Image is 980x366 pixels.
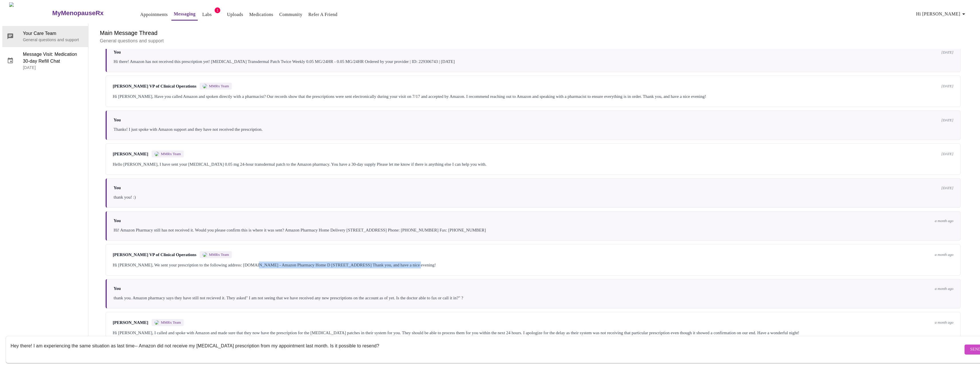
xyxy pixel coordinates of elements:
[174,10,195,18] a: Messaging
[2,26,88,47] div: Your Care TeamGeneral questions and support
[113,84,196,89] span: [PERSON_NAME] VP of Clinical Operations
[155,152,159,156] img: MMRX
[247,9,276,20] button: Medications
[114,126,953,133] div: Thanks! I just spoke with Amazon support and they have not received the prescription.
[113,161,953,168] div: Hello [PERSON_NAME], I have sent your [MEDICAL_DATA] 0.05 mg 24-hour transdermal patch to the Ama...
[161,320,181,325] span: MMRx Team
[114,50,121,55] span: You
[114,227,953,234] div: Hi! Amazon Pharmacy still has not received it. Would you please confirm this is where it was sent...
[114,118,121,122] span: You
[203,252,207,257] img: MMRX
[215,7,220,13] span: 1
[23,65,84,70] p: [DATE]
[279,11,302,19] a: Community
[114,58,953,65] div: Hi there! Amazon has not received this prescription yet! [MEDICAL_DATA] Transdermal Patch Twice W...
[935,219,953,223] span: a month ago
[935,286,953,291] span: a month ago
[114,218,121,223] span: You
[23,30,84,37] span: Your Care Team
[161,152,181,156] span: MMRx Team
[202,11,212,19] a: Labs
[23,51,84,65] span: Message Visit: Medication 30-day Refill Chat
[113,252,196,257] span: [PERSON_NAME] VP of Clinical Operations
[306,9,340,20] button: Refer a Friend
[11,340,963,359] textarea: Send a message about your appointment
[113,93,953,100] div: Hi [PERSON_NAME], Have you called Amazon and spoken directly with a pharmacist? Our records show ...
[155,320,159,325] img: MMRX
[198,9,216,20] button: Labs
[113,262,953,268] div: Hi [PERSON_NAME], We sent your prescription to the following address: [DOMAIN_NAME] - Amazon Phar...
[9,2,52,24] img: MyMenopauseRx Logo
[249,11,273,19] a: Medications
[941,118,953,122] span: [DATE]
[114,194,953,201] div: thank you! :)
[277,9,305,20] button: Community
[114,185,121,190] span: You
[227,11,243,19] a: Uploads
[914,8,969,20] button: Hi [PERSON_NAME]
[138,9,170,20] button: Appointments
[209,252,229,257] span: MMRx Team
[941,50,953,55] span: [DATE]
[113,152,148,157] span: [PERSON_NAME]
[308,11,338,19] a: Refer a Friend
[941,84,953,88] span: [DATE]
[225,9,246,20] button: Uploads
[113,329,953,336] div: Hi [PERSON_NAME], I called and spoke with Amazon and made sure that they now have the prescriptio...
[935,252,953,257] span: a month ago
[941,186,953,190] span: [DATE]
[52,9,104,17] h3: MyMenopauseRx
[140,11,168,19] a: Appointments
[52,3,126,23] a: MyMenopauseRx
[916,10,967,18] span: Hi [PERSON_NAME]
[100,37,966,44] p: General questions and support
[209,84,229,88] span: MMRx Team
[2,47,88,74] div: Message Visit: Medication 30-day Refill Chat[DATE]
[114,294,953,301] div: thank you. Amazon pharmacy says they have still not recieved it. They asked" I am not seeing that...
[203,84,207,88] img: MMRX
[941,152,953,156] span: [DATE]
[23,37,84,43] p: General questions and support
[100,28,966,37] h6: Main Message Thread
[114,286,121,291] span: You
[171,8,198,21] button: Messaging
[113,320,148,325] span: [PERSON_NAME]
[935,320,953,325] span: a month ago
